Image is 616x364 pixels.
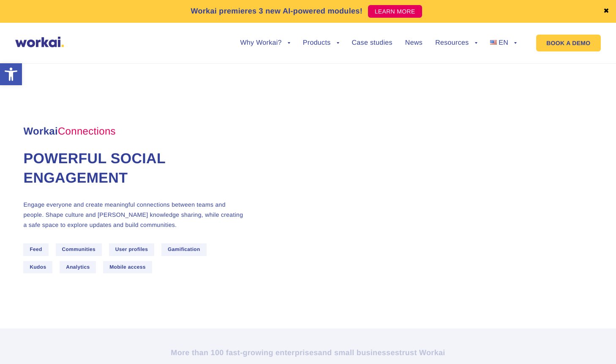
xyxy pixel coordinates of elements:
span: Gamification [161,243,207,256]
a: Resources [435,40,477,46]
i: and small businesses [318,348,399,357]
span: Communities [56,243,102,256]
a: Why Workai? [240,40,290,46]
span: Feed [23,243,48,256]
span: User profiles [109,243,155,256]
a: News [405,40,422,46]
em: Connections [58,126,116,137]
span: Analytics [60,261,96,273]
a: BOOK A DEMO [536,35,600,51]
a: LEARN MORE [368,5,422,18]
a: Products [303,40,339,46]
a: Case studies [352,40,392,46]
span: EN [499,39,508,46]
h2: More than 100 fast-growing enterprises trust Workai [74,348,542,358]
span: Mobile access [103,261,152,273]
span: Workai [23,116,115,137]
p: Workai premieres 3 new AI-powered modules! [191,5,363,17]
span: Kudos [23,261,52,273]
a: ✖ [603,8,609,15]
h1: Powerful social engagement [23,149,245,188]
p: Engage everyone and create meaningful connections between teams and people. Shape culture and [PE... [23,200,245,230]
